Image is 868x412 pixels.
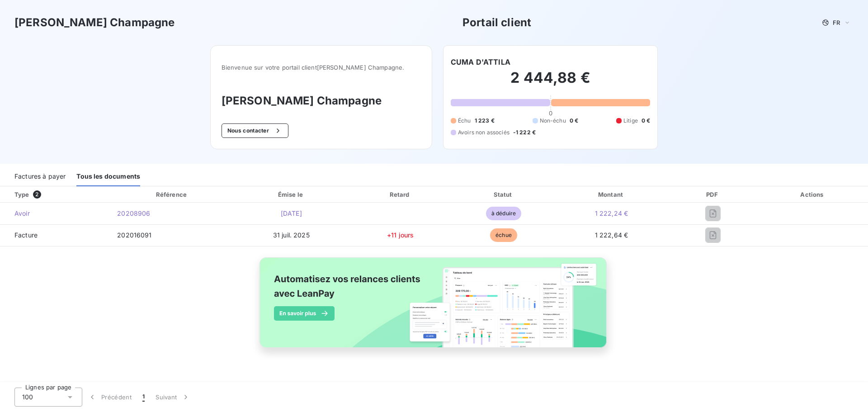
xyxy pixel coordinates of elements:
div: Statut [454,190,553,199]
img: banner [251,252,617,363]
span: Bienvenue sur votre portail client [PERSON_NAME] Champagne . [222,64,421,71]
span: 0 € [642,117,650,125]
span: à déduire [486,207,521,220]
span: 1 222,64 € [595,231,628,239]
span: Litige [623,117,638,125]
span: 0 [549,109,552,117]
div: Retard [350,190,451,199]
div: Émise le [236,190,347,199]
h2: 2 444,88 € [451,69,650,96]
h3: [PERSON_NAME] Champagne [222,93,421,109]
button: Nous contacter [222,123,288,138]
span: 1 222,24 € [595,209,628,217]
span: [DATE] [281,209,302,217]
span: +11 jours [387,231,414,239]
span: 20208906 [117,209,150,217]
span: 0 € [570,117,578,125]
span: -1 222 € [513,128,536,137]
h3: [PERSON_NAME] Champagne [14,14,175,31]
span: 100 [22,393,33,402]
span: 31 juil. 2025 [273,231,310,239]
span: Avoir [7,209,103,218]
button: Précédent [82,388,137,407]
span: Échu [458,117,471,125]
span: 2 [33,190,41,199]
span: Facture [7,231,103,240]
span: 202016091 [117,231,151,239]
h6: CUMA D'ATTILA [451,57,510,67]
div: Tous les documents [76,167,140,186]
span: 1 223 € [475,117,495,125]
div: Actions [759,190,866,199]
div: Factures à payer [14,167,66,186]
div: PDF [670,190,756,199]
span: FR [833,19,840,26]
div: Référence [156,191,187,198]
div: Montant [557,190,666,199]
span: Non-échu [540,117,566,125]
h3: Portail client [462,14,531,31]
div: Type [9,190,108,199]
button: Suivant [150,388,196,407]
span: 1 [142,393,145,402]
button: 1 [137,388,150,407]
span: échue [490,228,517,242]
span: Avoirs non associés [458,128,509,137]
